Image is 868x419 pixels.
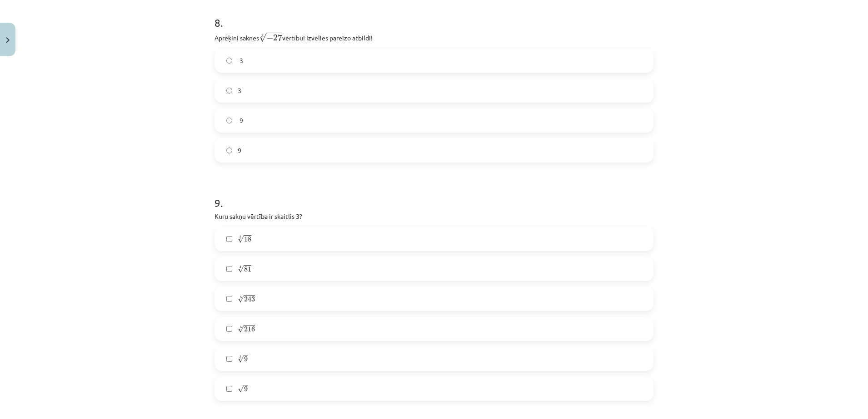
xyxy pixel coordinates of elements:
[238,56,243,65] span: -3
[244,266,251,272] span: 81
[226,148,232,153] input: 9
[238,385,244,393] span: √
[238,235,244,243] span: √
[238,146,241,155] span: 9
[244,237,251,242] span: 18
[215,0,653,29] h1: 8 .
[6,37,10,43] img: icon-close-lesson-0947bae3869378f0d4975bcd49f059093ad1ed9edebbc8119c70593378902aed.svg
[244,386,248,392] span: 9
[238,116,243,125] span: -9
[244,356,248,362] span: 9
[238,325,244,333] span: √
[244,296,255,302] span: 243
[215,212,653,221] p: Kuru sakņu vērtība ir skaitlis 3?
[259,33,266,42] span: √
[238,265,244,273] span: √
[226,88,232,94] input: 3
[244,326,255,332] span: 216
[226,118,232,123] input: -9
[238,355,244,363] span: √
[215,31,653,43] p: Aprēķini saknes vērtību! Izvēlies pareizo atbildi!
[215,181,653,209] h1: 9 .
[273,34,282,41] span: 27
[238,86,241,95] span: 3
[238,295,244,303] span: √
[226,58,232,64] input: -3
[266,35,273,41] span: −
